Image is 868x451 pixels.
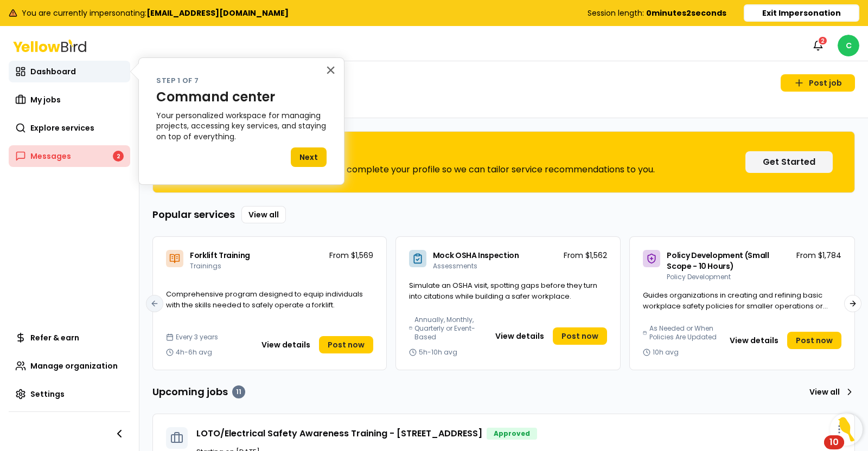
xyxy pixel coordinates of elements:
[152,131,855,193] div: Complete Your ProfileFor a better experience, please complete your profile so we can tailor servi...
[176,348,212,357] span: 4h-6h avg
[553,327,607,345] a: Post now
[653,348,679,357] span: 10h avg
[561,331,598,342] span: Post now
[30,389,65,400] span: Settings
[30,360,118,371] span: Manage organization
[329,250,373,261] p: From $1,569
[156,111,327,143] p: Your personalized workspace for managing projects, accessing key services, and staying on top of ...
[487,428,537,440] div: Approved
[796,250,841,261] p: From $1,784
[30,94,61,105] span: My jobs
[9,145,130,167] a: Messages2
[489,327,551,345] button: View details
[9,117,130,139] a: Explore services
[433,250,519,261] span: Mock OSHA Inspection
[190,250,250,261] span: Forklift Training
[667,272,731,281] span: Policy Development
[433,261,477,270] span: Assessments
[723,332,785,349] button: View details
[9,383,130,405] a: Settings
[176,333,218,342] span: Every 3 years
[796,335,833,346] span: Post now
[166,289,363,310] span: Comprehensive program designed to equip individuals with the skills needed to safely operate a fo...
[9,89,130,111] a: My jobs
[328,339,365,350] span: Post now
[787,332,841,349] a: Post now
[291,147,327,167] button: Next
[588,8,726,18] div: Session length:
[805,383,855,401] a: View all
[838,35,859,56] span: C
[745,151,833,173] button: Get Started
[232,385,245,398] div: 11
[9,61,130,82] a: Dashboard
[156,75,327,87] p: Step 1 of 7
[196,427,482,440] a: LOTO/Electrical Safety Awareness Training - [STREET_ADDRESS]
[152,87,855,105] h1: Welcome
[419,348,457,357] span: 5h-10h avg
[414,315,484,342] span: Annually, Monthly, Quarterly or Event-Based
[146,8,289,18] b: [EMAIL_ADDRESS][DOMAIN_NAME]
[807,35,829,56] button: 2
[113,151,124,162] div: 2
[409,280,597,301] span: Simulate an OSHA visit, spotting gaps before they turn into citations while building a safer work...
[30,332,79,343] span: Refer & earn
[9,327,130,349] a: Refer & earn
[30,123,94,133] span: Explore services
[744,4,859,22] button: Exit Impersonation
[818,36,828,46] div: 2
[209,163,655,176] p: For a better experience, please complete your profile so we can tailor service recommendations to...
[190,261,221,270] span: Trainings
[152,207,235,222] h3: Popular services
[152,384,245,400] h3: Upcoming jobs
[643,290,828,321] span: Guides organizations in creating and refining basic workplace safety policies for smaller operati...
[255,336,317,353] button: View details
[9,355,130,377] a: Manage organization
[564,250,607,261] p: From $1,562
[781,74,855,92] a: Post job
[649,324,719,342] span: As Needed or When Policies Are Updated
[319,336,373,353] a: Post now
[325,61,336,79] button: Close
[156,89,327,105] p: Command center
[241,206,286,223] a: View all
[209,148,655,157] h3: Complete Your Profile
[830,413,863,446] button: Open Resource Center, 10 new notifications
[30,66,76,77] span: Dashboard
[646,8,726,18] b: 0 minutes 2 seconds
[22,8,289,18] span: You are currently impersonating:
[30,151,71,162] span: Messages
[667,250,769,272] span: Policy Development (Small Scope - 10 Hours)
